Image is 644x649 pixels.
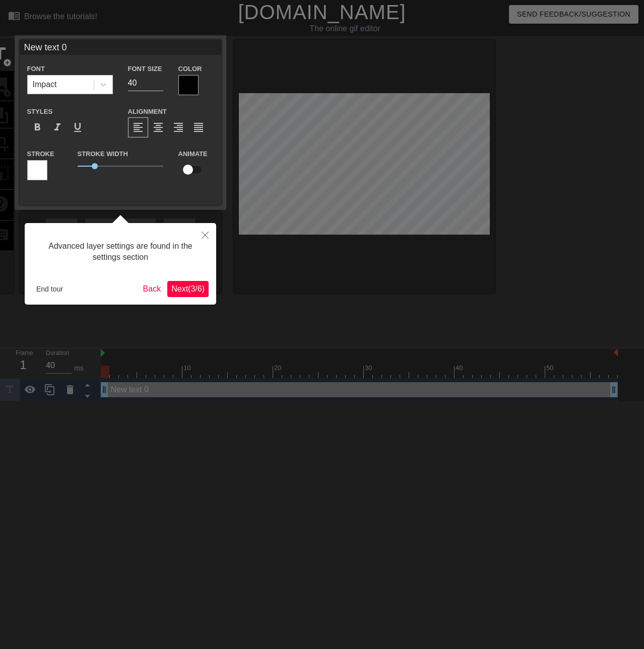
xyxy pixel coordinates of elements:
button: Back [139,281,165,297]
div: Advanced layer settings are found in the settings section [32,231,209,273]
button: Close [194,223,216,246]
button: End tour [32,281,67,297]
span: Next ( 3 / 6 ) [171,284,205,293]
button: Next [167,281,209,297]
